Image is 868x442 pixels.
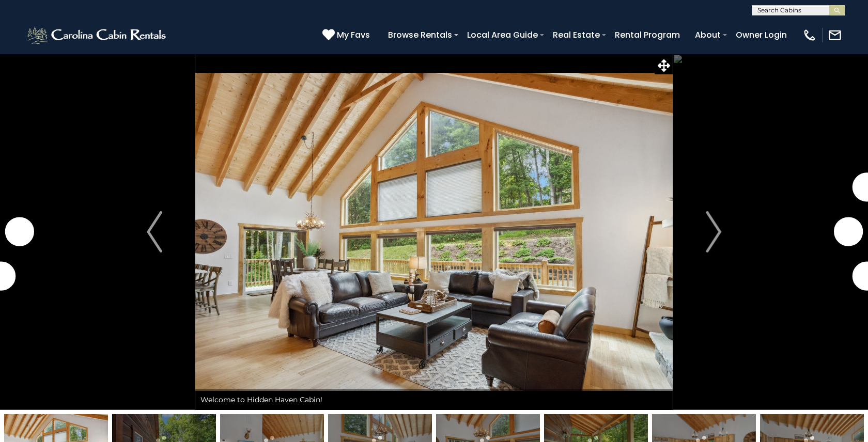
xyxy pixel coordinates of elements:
a: Rental Program [610,26,685,44]
img: arrow [706,211,721,252]
a: Owner Login [731,26,792,44]
img: mail-regular-white.png [828,28,842,42]
img: White-1-2.png [26,25,169,45]
a: Local Area Guide [462,26,543,44]
a: About [690,26,726,44]
img: phone-regular-white.png [802,28,817,42]
img: arrow [147,211,162,252]
button: Previous [114,54,195,410]
a: Browse Rentals [383,26,457,44]
div: Welcome to Hidden Haven Cabin! [195,389,673,410]
a: Real Estate [548,26,605,44]
button: Next [673,54,754,410]
a: My Favs [322,28,373,42]
span: My Favs [337,28,370,41]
